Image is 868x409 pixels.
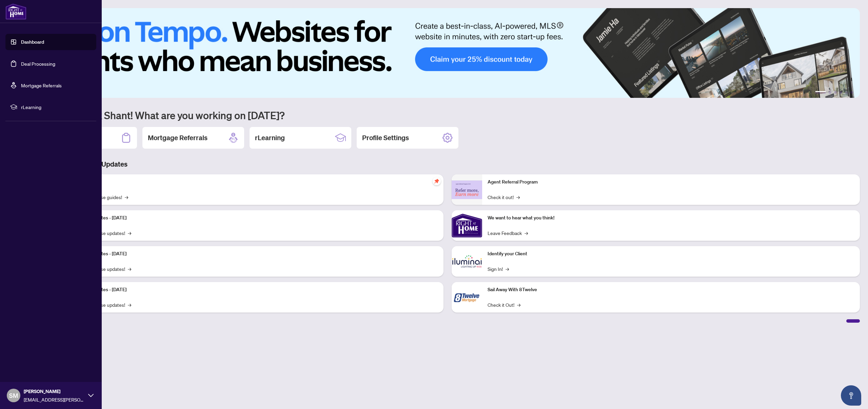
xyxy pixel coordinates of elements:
[488,301,520,308] a: Check it Out!→
[71,214,438,222] p: Platform Updates - [DATE]
[362,133,409,143] h2: Profile Settings
[21,39,44,45] a: Dashboard
[488,193,520,201] a: Check it out!→
[71,286,438,294] p: Platform Updates - [DATE]
[452,246,482,277] img: Identify your Client
[21,103,92,111] span: rLearning
[255,133,285,143] h2: rLearning
[525,229,528,237] span: →
[71,178,438,186] p: Self-Help
[125,193,128,201] span: →
[9,391,18,400] span: SM
[433,177,441,185] span: pushpin
[128,229,131,237] span: →
[488,214,854,222] p: We want to hear what you think!
[452,180,482,199] img: Agent Referral Program
[488,178,854,186] p: Agent Referral Program
[516,193,520,201] span: →
[840,91,842,94] button: 4
[488,250,854,258] p: Identify your Client
[452,210,482,241] img: We want to hear what you think!
[488,229,528,237] a: Leave Feedback→
[128,265,131,273] span: →
[21,61,55,67] a: Deal Processing
[24,388,85,395] span: [PERSON_NAME]
[35,8,860,98] img: Slide 0
[24,396,85,403] span: [EMAIL_ADDRESS][PERSON_NAME][DOMAIN_NAME]
[517,301,520,308] span: →
[488,286,854,294] p: Sail Away With 8Twelve
[71,250,438,258] p: Platform Updates - [DATE]
[128,301,131,308] span: →
[21,82,62,88] a: Mortgage Referrals
[148,133,208,143] h2: Mortgage Referrals
[829,91,831,94] button: 2
[35,159,860,169] h3: Brokerage & Industry Updates
[452,282,482,313] img: Sail Away With 8Twelve
[850,91,853,94] button: 6
[488,265,509,273] a: Sign In!→
[845,91,848,94] button: 5
[841,385,861,406] button: Open asap
[815,91,826,94] button: 1
[834,91,837,94] button: 3
[35,109,860,122] h1: Welcome back Shant! What are you working on [DATE]?
[5,3,26,20] img: logo
[506,265,509,273] span: →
